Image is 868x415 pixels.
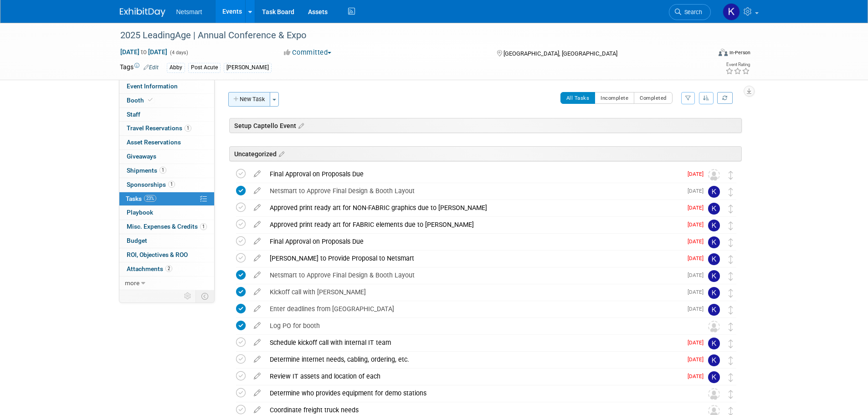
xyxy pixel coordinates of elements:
a: edit [249,288,265,296]
div: Approved print ready art for FABRIC elements due to [PERSON_NAME] [265,217,682,232]
span: [DATE] [688,272,708,278]
span: [DATE] [688,255,708,261]
div: 2025 LeadingAge | Annual Conference & Expo [117,27,697,44]
a: Misc. Expenses & Credits1 [119,220,214,234]
img: Unassigned [708,388,720,400]
a: Asset Reservations [119,136,214,149]
a: edit [249,170,265,178]
span: [DATE] [688,289,708,295]
div: Log PO for booth [265,318,690,333]
span: to [139,48,148,56]
a: edit [249,389,265,397]
i: Move task [729,221,733,230]
a: edit [249,271,265,279]
i: Move task [729,390,733,399]
a: Booth [119,94,214,108]
a: edit [249,355,265,364]
img: Kaitlyn Woicke [708,186,720,198]
div: Final Approval on Proposals Due [265,166,682,182]
a: Edit [144,64,159,71]
span: 1 [185,125,191,132]
button: Completed [634,92,673,104]
a: Sponsorships1 [119,178,214,192]
span: [DATE] [688,238,708,245]
span: Giveaways [127,153,156,160]
img: Kaitlyn Woicke [708,220,720,231]
span: [DATE] [688,373,708,379]
i: Move task [729,323,733,331]
span: [DATE] [688,205,708,211]
span: Misc. Expenses & Credits [127,223,207,230]
a: edit [249,305,265,313]
img: ExhibitDay [120,8,165,17]
span: 2 [165,265,172,272]
a: edit [249,187,265,195]
div: Event Format [657,47,751,61]
td: Toggle Event Tabs [195,290,214,302]
i: Move task [729,205,733,213]
a: edit [249,406,265,414]
a: Staff [119,108,214,122]
img: Kaitlyn Woicke [708,338,720,349]
i: Move task [729,306,733,314]
a: Giveaways [119,150,214,164]
span: Sponsorships [127,181,175,188]
a: Playbook [119,206,214,220]
span: [DATE] [688,188,708,194]
a: edit [249,204,265,212]
img: Kaitlyn Woicke [708,270,720,282]
a: Shipments1 [119,164,214,178]
a: Refresh [717,92,733,104]
div: Uncategorized [229,146,742,161]
a: Travel Reservations1 [119,122,214,135]
span: 1 [168,181,175,188]
div: [PERSON_NAME] to Provide Proposal to Netsmart [265,251,682,266]
i: Move task [729,373,733,382]
img: Kaitlyn Woicke [723,3,740,20]
i: Move task [729,188,733,196]
span: more [125,279,139,287]
img: Format-Inperson.png [719,49,728,56]
span: 23% [144,195,156,202]
span: ROI, Objectives & ROO [127,251,188,258]
button: All Tasks [560,92,596,104]
img: Kaitlyn Woicke [708,287,720,299]
span: [DATE] [DATE] [120,48,168,56]
span: [DATE] [688,171,708,177]
i: Move task [729,272,733,281]
img: Kaitlyn Woicke [708,354,720,366]
span: Attachments [127,265,172,272]
a: edit [249,372,265,380]
span: [DATE] [688,356,708,363]
i: Move task [729,289,733,297]
img: Kaitlyn Woicke [708,371,720,383]
span: [DATE] [688,221,708,228]
a: Tasks23% [119,192,214,206]
div: Determine internet needs, cabling, ordering, etc. [265,352,682,367]
span: [GEOGRAPHIC_DATA], [GEOGRAPHIC_DATA] [503,50,617,57]
div: Setup Captello Event [229,118,742,133]
span: [DATE] [688,339,708,346]
span: Playbook [127,209,153,216]
a: Event Information [119,80,214,93]
i: Booth reservation complete [148,97,153,102]
i: Move task [729,171,733,179]
div: Netsmart to Approve Final Design & Booth Layout [265,183,682,199]
i: Move task [729,238,733,247]
i: Move task [729,339,733,348]
div: Netsmart to Approve Final Design & Booth Layout [265,267,682,283]
a: Search [669,4,711,20]
img: Kaitlyn Woicke [708,236,720,248]
img: Kaitlyn Woicke [708,304,720,316]
span: Asset Reservations [127,138,181,146]
span: Event Information [127,82,178,90]
button: Incomplete [595,92,634,104]
span: Tasks [126,195,156,202]
div: Determine who provides equipment for demo stations [265,385,690,401]
span: Staff [127,111,140,118]
div: Kickoff call with [PERSON_NAME] [265,284,682,300]
span: Netsmart [176,8,202,15]
a: Budget [119,234,214,248]
button: New Task [228,92,270,107]
span: 1 [159,167,166,174]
